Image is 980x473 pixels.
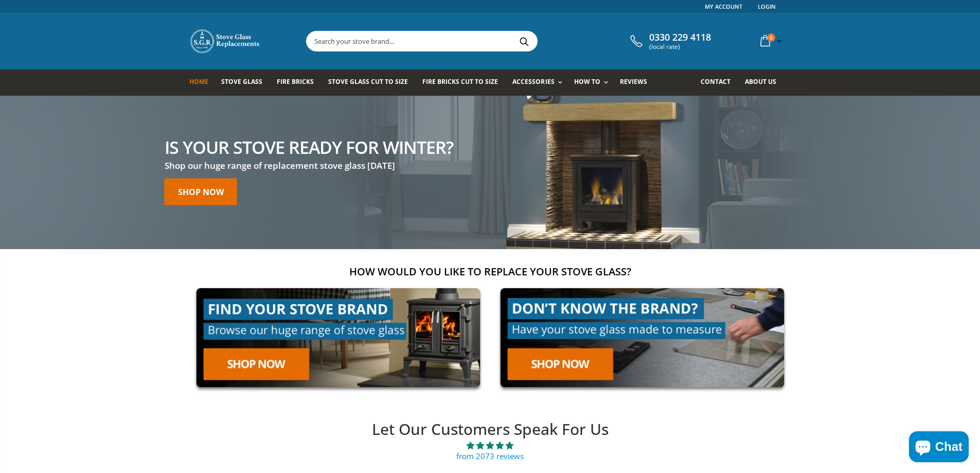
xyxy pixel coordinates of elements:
a: How To [574,69,613,96]
h2: Is your stove ready for winter? [165,138,453,155]
a: from 2073 reviews [456,451,524,461]
span: Reviews [620,77,647,86]
span: About us [745,77,776,86]
span: Fire Bricks [277,77,314,86]
img: Stove Glass Replacement [189,28,261,54]
a: Reviews [620,69,655,96]
a: Contact [701,69,738,96]
span: Fire Bricks Cut To Size [422,77,498,86]
a: Fire Bricks Cut To Size [422,69,506,96]
img: made-to-measure-cta_2cd95ceb-d519-4648-b0cf-d2d338fdf11f.jpg [493,281,791,395]
a: Fire Bricks [277,69,322,96]
h2: Let Our Customers Speak For Us [186,419,795,440]
img: find-your-brand-cta_9b334d5d-5c94-48ed-825f-d7972bbdebd0.jpg [189,281,487,395]
a: Accessories [512,69,567,96]
span: Accessories [512,77,554,86]
span: Stove Glass Cut To Size [328,77,408,86]
span: How To [574,77,600,86]
a: 4.89 stars from 2073 reviews [186,440,795,462]
h3: Shop our huge range of replacement stove glass [DATE] [165,160,453,171]
a: Shop now [165,178,237,205]
a: Home [189,69,216,96]
span: 4.89 stars [186,440,795,451]
a: 0330 229 4118 (local rate) [628,32,711,50]
span: Stove Glass [221,77,262,86]
span: Home [189,77,208,86]
button: Search [513,31,536,51]
a: Stove Glass [221,69,270,96]
span: Contact [701,77,730,86]
input: Search your stove brand... [307,31,652,51]
a: About us [745,69,784,96]
span: (local rate) [649,43,711,50]
inbox-online-store-chat: Shopify online store chat [906,431,972,465]
h2: How would you like to replace your stove glass? [189,265,791,278]
a: Stove Glass Cut To Size [328,69,416,96]
span: 0 [767,33,775,42]
a: 0 [756,31,784,51]
span: 0330 229 4118 [649,32,711,43]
